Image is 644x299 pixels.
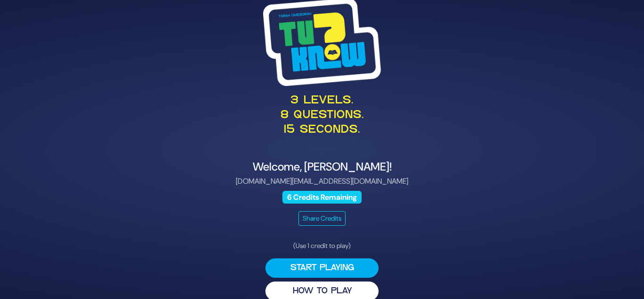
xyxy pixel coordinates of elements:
button: Start Playing [265,258,379,278]
p: [DOMAIN_NAME][EMAIL_ADDRESS][DOMAIN_NAME] [92,176,552,187]
button: Share Credits [298,211,346,226]
span: 6 Credits Remaining [282,191,362,204]
p: 3 levels. 8 questions. 15 seconds. [92,94,552,138]
h4: Welcome, [PERSON_NAME]! [92,160,552,174]
p: (Use 1 credit to play) [265,241,379,251]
